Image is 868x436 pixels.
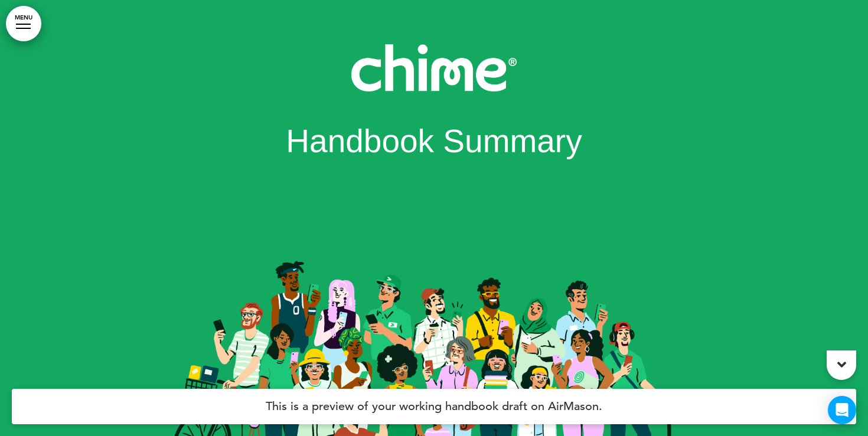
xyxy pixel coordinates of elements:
h4: This is a preview of your working handbook draft on AirMason. [12,389,856,424]
div: Open Intercom Messenger [828,396,856,424]
span: Handbook Summary [286,123,582,159]
img: 1678445766916.png [351,44,517,91]
a: MENU [6,6,41,41]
